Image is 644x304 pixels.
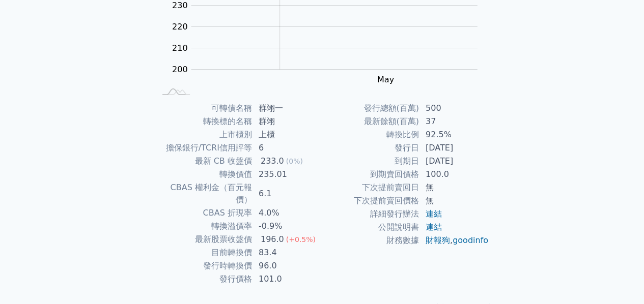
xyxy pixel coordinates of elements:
td: 最新股票收盤價 [155,233,253,246]
span: (+0.5%) [286,235,316,244]
td: 無 [419,194,489,207]
td: 可轉債名稱 [155,102,253,115]
td: 最新餘額(百萬) [322,115,419,128]
td: 群翊一 [253,102,322,115]
td: CBAS 權利金（百元報價） [155,181,253,206]
td: 轉換溢價率 [155,220,253,233]
td: CBAS 折現率 [155,206,253,220]
td: 轉換比例 [322,128,419,141]
td: 96.0 [253,259,322,272]
td: 擔保銀行/TCRI信用評等 [155,141,253,155]
tspan: 220 [172,22,188,32]
td: 群翊 [253,115,322,128]
tspan: 200 [172,65,188,74]
td: 101.0 [253,272,322,286]
span: (0%) [286,157,303,165]
td: 83.4 [253,246,322,259]
td: 公開說明書 [322,221,419,234]
td: 下次提前賣回日 [322,181,419,194]
td: 發行時轉換價 [155,259,253,272]
td: 詳細發行辦法 [322,207,419,221]
td: 37 [419,115,489,128]
td: 到期賣回價格 [322,168,419,181]
tspan: May [377,75,394,84]
td: -0.9% [253,220,322,233]
td: 財務數據 [322,234,419,247]
td: 92.5% [419,128,489,141]
td: 發行價格 [155,272,253,286]
td: 235.01 [253,168,322,181]
td: 6 [253,141,322,155]
td: 轉換標的名稱 [155,115,253,128]
td: [DATE] [419,155,489,168]
td: 發行日 [322,141,419,155]
td: 上櫃 [253,128,322,141]
tspan: 230 [172,1,188,10]
a: goodinfo [453,235,488,245]
div: 233.0 [259,155,286,167]
td: 目前轉換價 [155,246,253,259]
td: 轉換價值 [155,168,253,181]
td: 最新 CB 收盤價 [155,155,253,168]
td: 無 [419,181,489,194]
div: 196.0 [259,233,286,246]
td: 500 [419,102,489,115]
td: , [419,234,489,247]
a: 連結 [426,222,442,232]
td: 6.1 [253,181,322,206]
td: 發行總額(百萬) [322,102,419,115]
td: 下次提前賣回價格 [322,194,419,207]
td: 到期日 [322,155,419,168]
td: 4.0% [253,206,322,220]
td: [DATE] [419,141,489,155]
tspan: 210 [172,43,188,53]
td: 上市櫃別 [155,128,253,141]
a: 財報狗 [426,235,450,245]
a: 連結 [426,209,442,219]
td: 100.0 [419,168,489,181]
